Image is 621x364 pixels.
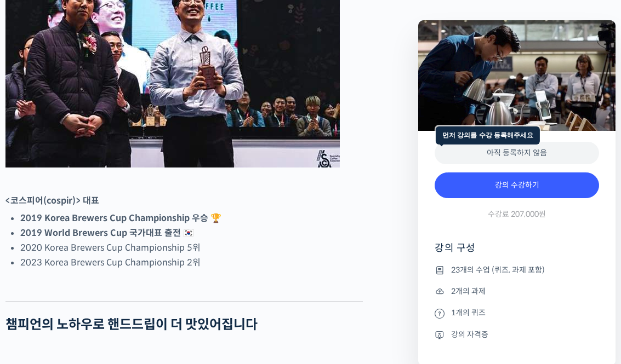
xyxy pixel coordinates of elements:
[20,227,194,239] strong: 2019 World Brewers Cup 국가대표 출전 🇰🇷
[20,240,363,255] li: 2020 Korea Brewers Cup Championship 5위
[435,241,599,263] h4: 강의 구성
[435,142,599,164] div: 아직 등록하지 않음
[100,290,113,299] span: 대화
[435,328,599,341] li: 강의 자격증
[435,307,599,320] li: 1개의 퀴즈
[72,273,141,301] a: 대화
[5,195,99,206] strong: <코스피어(cospir)> 대표
[169,290,183,298] span: 설정
[488,209,546,219] span: 수강료 207,000원
[435,172,599,199] a: 강의 수강하기
[435,285,599,298] li: 2개의 과제
[435,263,599,276] li: 23개의 수업 (퀴즈, 과제 포함)
[20,255,363,270] li: 2023 Korea Brewers Cup Championship 2위
[35,290,41,298] span: 홈
[141,273,210,301] a: 설정
[5,316,258,333] strong: 챔피언의 노하우로 핸드드립이 더 맛있어집니다
[20,212,221,224] strong: 2019 Korea Brewers Cup Championship 우승 🏆
[3,273,72,301] a: 홈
